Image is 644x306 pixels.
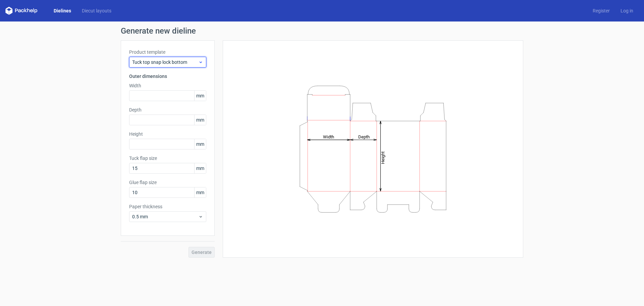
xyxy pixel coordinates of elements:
label: Glue flap size [129,179,206,186]
span: mm [194,187,206,198]
label: Height [129,131,206,137]
label: Depth [129,106,206,113]
label: Product template [129,49,206,55]
label: Paper thickness [129,203,206,210]
tspan: Height [380,151,385,164]
tspan: Depth [358,134,370,139]
label: Tuck flap size [129,155,206,162]
label: Width [129,82,206,89]
span: mm [194,115,206,125]
h3: Outer dimensions [129,73,206,80]
span: 0.5 mm [132,213,198,220]
a: Register [587,7,615,14]
span: mm [194,139,206,149]
h1: Generate new dieline [121,27,523,35]
a: Dielines [48,7,76,14]
a: Diecut layouts [76,7,117,14]
span: Tuck top snap lock bottom [132,59,198,65]
tspan: Width [323,134,334,139]
span: mm [194,163,206,173]
span: mm [194,91,206,101]
a: Log in [615,7,639,14]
